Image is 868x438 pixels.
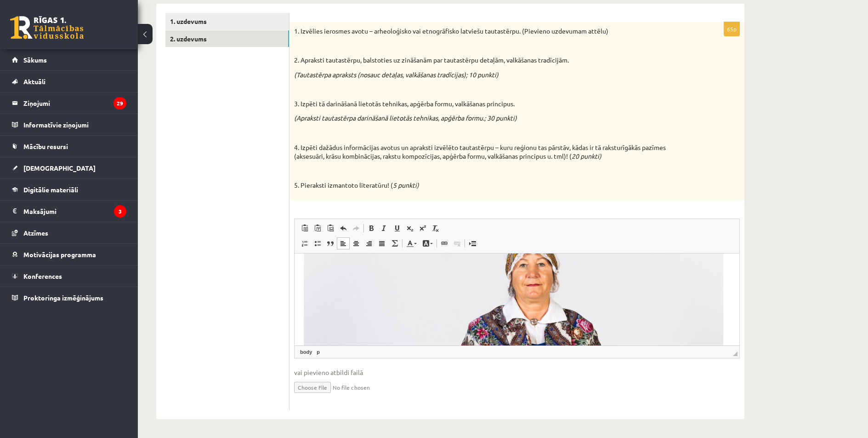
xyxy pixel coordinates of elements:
[294,181,694,190] p: 5. Pieraksti izmantoto literatūru! (
[416,222,429,234] a: Superscript
[12,157,126,179] a: [DEMOGRAPHIC_DATA]
[294,27,694,36] p: 1. Izvēlies ierosmes avotu – arheoloģisko vai etnogrāfisko latviešu tautastērpu. (Pievieno uzdevu...
[114,205,126,218] i: 3
[337,237,350,249] a: Align Left
[375,237,388,249] a: Justify
[12,49,126,70] a: Sākums
[420,237,436,249] a: Background Color
[438,237,451,249] a: Link (Ctrl+K)
[23,229,48,237] span: Atzīmes
[298,237,311,249] a: Insert/Remove Numbered List
[393,181,419,189] em: 5 punkti)
[451,237,464,249] a: Unlink
[298,348,314,356] a: body element
[365,222,378,234] a: Bold (Ctrl+B)
[724,22,740,36] p: 65p
[23,185,78,194] span: Digitālie materiāli
[12,265,126,287] a: Konferences
[298,222,311,234] a: Paste (Ctrl+V)
[403,237,420,249] a: Text Color
[12,222,126,243] a: Atzīmes
[466,237,479,249] a: Insert Page Break for Printing
[12,114,126,135] a: Informatīvie ziņojumi
[388,237,401,249] a: Math
[315,348,322,356] a: p element
[12,92,126,114] a: Ziņojumi29
[12,287,126,308] a: Proktoringa izmēģinājums
[23,92,126,114] legend: Ziņojumi
[12,179,126,200] a: Digitālie materiāli
[23,201,126,222] legend: Maksājumi
[363,237,375,249] a: Align Right
[165,30,289,47] a: 2. uzdevums
[294,143,694,161] p: 4. Izpēti dažādus informācijas avotus un apraksti izvēlēto tautastērpu – kuru reģionu tas pārstāv...
[294,56,694,65] p: 2. Apraksti tautastērpu, balstoties uz zināšanām par tautastērpu detaļām, valkāšanas tradīcijām.
[311,237,324,249] a: Insert/Remove Bulleted List
[350,237,363,249] a: Center
[311,222,324,234] a: Paste as plain text (Ctrl+Shift+V)
[12,136,126,157] a: Mācību resursi
[113,97,126,109] i: 29
[429,222,442,234] a: Remove Format
[23,77,45,86] span: Aktuāli
[23,272,62,280] span: Konferences
[294,114,517,122] em: (Apraksti tautastērpa darināšanā lietotās tehnikas, apģērba formu.; 30 punkti)
[391,222,403,234] a: Underline (Ctrl+U)
[12,71,126,92] a: Aktuāli
[23,142,68,150] span: Mācību resursi
[10,16,84,39] a: Rīgas 1. Tālmācības vidusskola
[12,244,126,265] a: Motivācijas programma
[294,368,740,377] span: vai pievieno atbildi failā
[403,222,416,234] a: Subscript
[350,222,363,234] a: Redo (Ctrl+Y)
[324,222,337,234] a: Paste from Word
[294,99,694,109] p: 3. Izpēti tā darināšanā lietotās tehnikas, apģērba formu, valkāšanas principus.
[23,56,47,64] span: Sākums
[337,222,350,234] a: Undo (Ctrl+Z)
[23,114,126,135] legend: Informatīvie ziņojumi
[295,254,739,346] iframe: Editor, wiswyg-editor-user-answer-47433963338800
[23,164,96,172] span: [DEMOGRAPHIC_DATA]
[165,13,289,30] a: 1. uzdevums
[12,201,126,222] a: Maksājumi3
[23,294,103,302] span: Proktoringa izmēģinājums
[324,237,337,249] a: Block Quote
[378,222,391,234] a: Italic (Ctrl+I)
[733,352,738,356] span: Resize
[294,70,499,79] em: (Tautastērpa apraksts (nosauc detaļas, valkāšanas tradīcijas); 10 punkti)
[23,250,96,259] span: Motivācijas programma
[572,152,601,160] em: 20 punkti)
